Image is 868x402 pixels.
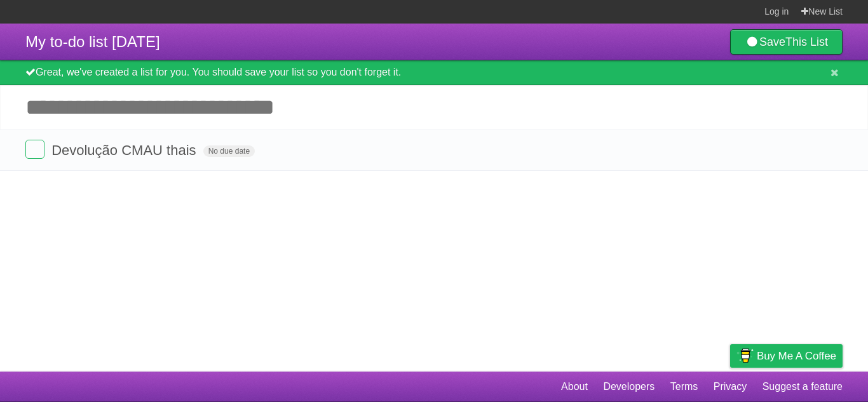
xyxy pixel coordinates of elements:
[561,375,588,399] a: About
[730,344,843,368] a: Buy me a coffee
[763,375,843,399] a: Suggest a feature
[25,33,160,50] span: My to-do list [DATE]
[670,375,698,399] a: Terms
[203,145,255,157] span: No due date
[25,140,44,159] label: Done
[603,375,654,399] a: Developers
[736,345,754,366] img: Buy me a coffee
[785,36,828,48] b: This List
[714,375,747,399] a: Privacy
[757,345,836,367] span: Buy me a coffee
[730,29,843,55] a: SaveThis List
[51,142,199,158] span: Devolução CMAU thais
